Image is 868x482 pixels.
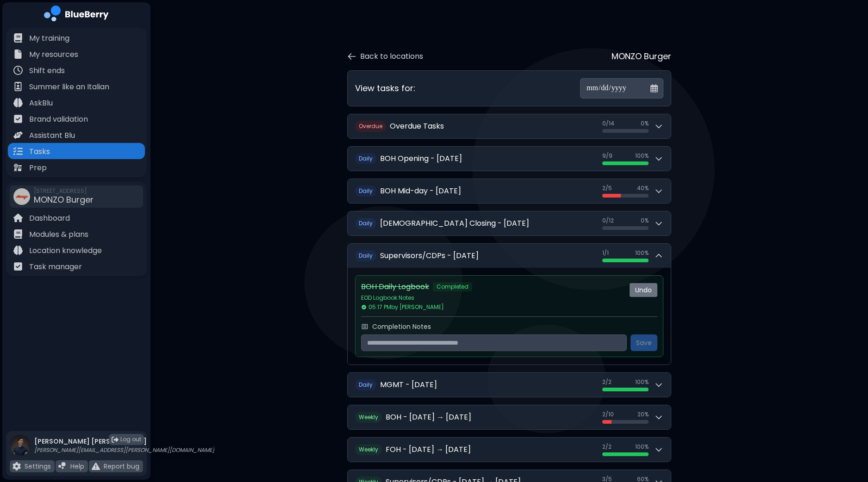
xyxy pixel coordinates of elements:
[10,435,31,465] img: profile photo
[641,217,649,224] span: 0 %
[13,66,23,75] img: file icon
[372,322,431,331] label: Completion Notes
[13,130,23,140] img: file icon
[70,462,84,470] p: Help
[104,462,139,470] p: Report bug
[348,438,671,462] button: WeeklyFOH - [DATE] → [DATE]2/2100%
[13,163,23,172] img: file icon
[29,114,88,125] p: Brand validation
[348,114,671,138] button: OverdueOverdue Tasks0/140%
[29,81,109,93] p: Summer like an Italian
[34,187,94,195] span: [STREET_ADDRESS]
[13,82,23,91] img: file icon
[380,250,479,261] h2: Supervisors/CDPs - [DATE]
[362,381,373,389] span: aily
[355,412,382,423] span: W
[348,179,671,203] button: DailyBOH Mid-day - [DATE]2/540%
[602,443,612,451] span: 2 / 2
[29,261,82,272] p: Task manager
[34,194,94,205] span: MONZO Burger
[635,378,649,386] span: 100 %
[355,185,376,197] span: D
[92,462,100,470] img: file icon
[612,50,671,63] p: MONZO Burger
[13,147,23,156] img: file icon
[380,153,462,164] h2: BOH Opening - [DATE]
[635,443,649,451] span: 100 %
[348,147,671,171] button: DailyBOH Opening - [DATE]9/9100%
[348,373,671,397] button: DailyMGMT - [DATE]2/2100%
[355,82,415,95] h3: View tasks for:
[635,152,649,160] span: 100 %
[602,152,612,160] span: 9 / 9
[364,445,378,453] span: eekly
[361,294,622,302] p: EOD Logbook Notes
[362,252,373,260] span: aily
[362,187,373,195] span: aily
[355,121,386,132] span: O
[12,462,21,470] img: file icon
[29,98,53,109] p: AskBlu
[380,185,461,197] h2: BOH Mid-day - [DATE]
[34,446,214,454] p: [PERSON_NAME][EMAIL_ADDRESS][PERSON_NAME][DOMAIN_NAME]
[13,262,23,271] img: file icon
[112,436,119,443] img: logout
[362,219,373,227] span: aily
[355,379,376,390] span: D
[34,437,214,445] p: [PERSON_NAME] [PERSON_NAME]
[348,244,671,268] button: DailySupervisors/CDPs - [DATE]1/1100%
[355,444,382,455] span: W
[380,379,437,390] h2: MGMT - [DATE]
[29,229,88,240] p: Modules & plans
[13,246,23,255] img: file icon
[13,98,23,107] img: file icon
[29,33,69,44] p: My training
[361,281,429,292] p: BOH Daily Logbook
[13,229,23,239] img: file icon
[29,146,50,157] p: Tasks
[120,436,141,443] span: Log out
[13,114,23,124] img: file icon
[348,405,671,429] button: WeeklyBOH - [DATE] → [DATE]2/1020%
[630,283,657,297] button: Undo
[602,185,612,192] span: 2 / 5
[380,218,529,229] h2: [DEMOGRAPHIC_DATA] Closing - [DATE]
[631,334,657,351] button: Save
[13,213,23,222] img: file icon
[641,120,649,127] span: 0 %
[13,33,23,43] img: file icon
[602,378,612,386] span: 2 / 2
[29,65,65,76] p: Shift ends
[637,411,649,418] span: 20 %
[386,444,471,455] h2: FOH - [DATE] → [DATE]
[355,218,376,229] span: D
[347,51,423,62] button: Back to locations
[602,217,614,224] span: 0 / 12
[364,413,378,421] span: eekly
[44,6,109,25] img: company logo
[25,462,51,470] p: Settings
[29,245,102,256] p: Location knowledge
[602,120,614,127] span: 0 / 14
[355,250,376,261] span: D
[348,211,671,235] button: Daily[DEMOGRAPHIC_DATA] Closing - [DATE]0/120%
[29,130,75,141] p: Assistant Blu
[390,121,444,132] h2: Overdue Tasks
[13,188,30,205] img: company thumbnail
[386,412,471,423] h2: BOH - [DATE] → [DATE]
[29,49,78,60] p: My resources
[361,303,444,311] span: 05:17 PM by [PERSON_NAME]
[602,411,614,418] span: 2 / 10
[635,249,649,257] span: 100 %
[29,162,47,173] p: Prep
[58,462,67,470] img: file icon
[363,122,382,130] span: verdue
[13,49,23,59] img: file icon
[433,282,472,291] span: Completed
[362,154,373,162] span: aily
[637,185,649,192] span: 40 %
[355,153,376,164] span: D
[29,213,70,224] p: Dashboard
[602,249,609,257] span: 1 / 1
